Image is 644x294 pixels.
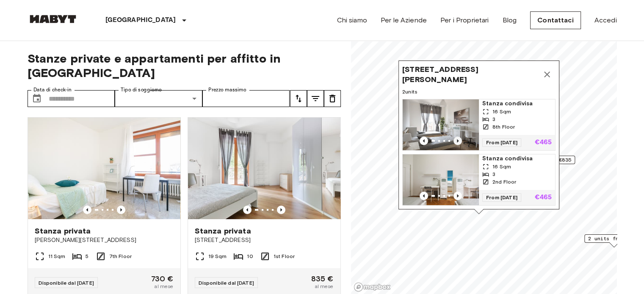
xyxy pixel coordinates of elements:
span: Stanza privata [195,226,251,236]
p: [GEOGRAPHIC_DATA] [105,15,176,25]
label: Data di check-in [33,86,72,93]
a: Blog [502,15,517,25]
button: Previous image [453,192,462,200]
span: 730 € [151,275,174,283]
span: [PERSON_NAME][STREET_ADDRESS] [35,236,174,245]
span: 11 Sqm [48,253,66,260]
span: 835 € [311,275,334,283]
span: Stanza privata [35,226,91,236]
span: al mese [314,283,333,290]
span: 7th Floor [109,253,132,260]
button: Previous image [453,137,462,145]
button: Previous image [277,206,285,214]
span: 2 units from €830 [588,235,640,242]
a: Contattaci [530,11,581,29]
span: From [DATE] [482,138,521,147]
span: Disponibile dal [DATE] [199,280,254,286]
span: 2 units [402,88,556,96]
button: Previous image [420,137,428,145]
span: Stanze private e appartamenti per affitto in [GEOGRAPHIC_DATA] [28,51,341,80]
span: 19 Sqm [208,253,227,260]
span: From [DATE] [482,193,521,202]
a: Marketing picture of unit IT-14-019-001-02HPrevious imagePrevious imageStanza condivisa16 Sqm38th... [402,99,556,151]
span: Disponibile dal [DATE] [39,280,94,286]
button: Previous image [420,192,428,200]
img: Marketing picture of unit IT-14-048-001-03H [28,118,180,219]
span: Stanza condivisa [482,154,552,163]
img: Marketing picture of unit IT-14-019-001-02H [403,99,479,150]
a: Per i Proprietari [440,15,489,25]
span: 5 [86,253,88,260]
a: Mapbox logo [354,282,391,292]
div: Map marker [516,156,575,169]
label: Prezzo massimo [208,86,246,93]
span: 1st Floor [274,253,295,260]
button: Previous image [117,206,125,214]
a: Per le Aziende [381,15,427,25]
label: Tipo di soggiorno [121,86,162,93]
a: Marketing picture of unit IT-14-019-003-02HPrevious imagePrevious imageStanza condivisa16 Sqm32nd... [402,154,556,206]
button: Previous image [83,206,91,214]
p: €465 [534,139,552,146]
p: €465 [534,194,552,201]
span: 3 [492,115,495,123]
button: Choose date [28,90,45,107]
span: 3 [492,170,495,178]
span: 10 [247,253,253,260]
button: Previous image [243,206,252,214]
span: [STREET_ADDRESS][PERSON_NAME] [402,64,539,85]
span: 16 Sqm [492,108,511,115]
span: 3 units from €835 [520,156,571,164]
span: [STREET_ADDRESS] [195,236,334,245]
span: 16 Sqm [492,163,511,170]
img: Habyt [28,15,78,23]
a: Accedi [594,15,617,25]
div: Map marker [398,60,559,214]
span: 8th Floor [492,123,515,131]
span: Stanza condivisa [482,99,552,108]
span: al mese [154,283,173,290]
img: Marketing picture of unit IT-14-035-002-02H [188,118,340,219]
button: tune [324,90,341,107]
button: tune [290,90,307,107]
span: 2nd Floor [492,178,516,186]
img: Marketing picture of unit IT-14-019-003-02H [403,154,479,205]
button: tune [307,90,324,107]
div: Map marker [584,234,644,247]
a: Chi siamo [337,15,367,25]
